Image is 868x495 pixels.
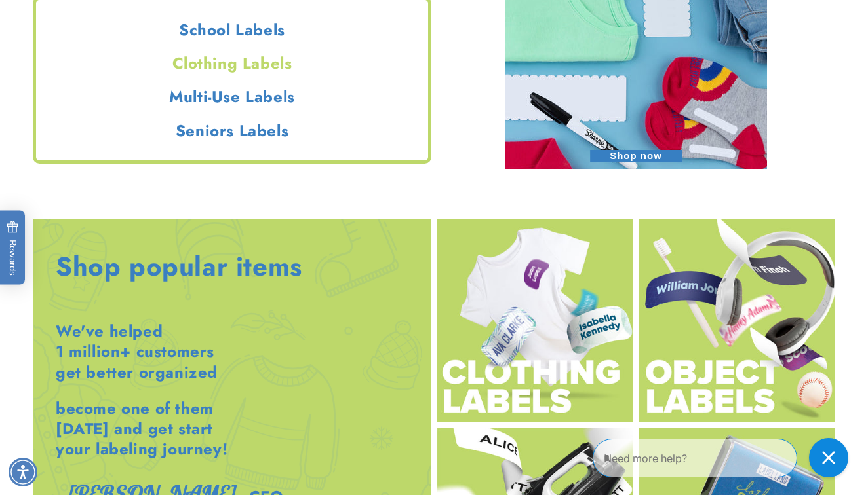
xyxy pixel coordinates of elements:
[36,120,428,141] h2: Seniors Labels
[437,219,633,422] img: Clothing label options
[56,249,302,284] h2: Shop popular items
[7,221,19,276] span: Rewards
[36,53,428,73] h2: Clothing Labels
[36,20,428,40] h2: School Labels
[593,433,855,482] iframe: Gorgias Floating Chat
[639,219,835,422] img: Objects label options
[36,86,428,107] h2: Multi-Use Labels
[56,320,218,383] strong: We've helped 1 million+ customers get better organized
[590,150,682,162] span: Shop now
[9,458,37,486] div: Accessibility Menu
